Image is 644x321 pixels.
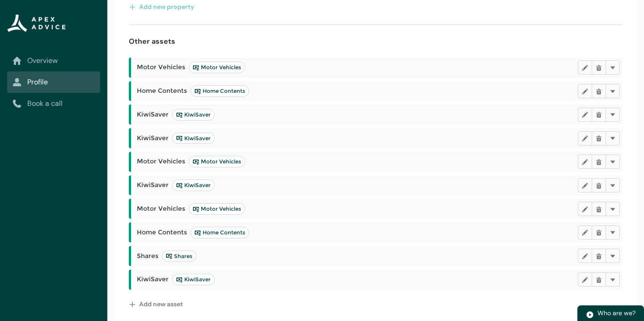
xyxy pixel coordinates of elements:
[191,227,249,238] lightning-badge: Home Contents
[189,62,245,73] lightning-badge: Motor Vehicles
[578,131,592,146] button: Edit
[578,272,592,287] button: Edit
[606,178,620,192] button: More
[162,250,196,262] lightning-badge: Shares
[7,14,66,32] img: Apex Advice Group
[592,108,606,122] button: Delete
[137,133,215,144] span: KiwiSaver
[137,109,215,121] span: KiwiSaver
[195,88,245,95] span: Home Contents
[13,98,95,109] a: Book a call
[172,109,215,121] lightning-badge: KiwiSaver
[13,55,95,66] a: Overview
[606,131,620,146] button: More
[189,156,245,167] lightning-badge: Motor Vehicles
[578,108,592,122] button: Edit
[592,60,606,75] button: Delete
[606,108,620,122] button: More
[137,85,249,97] span: Home Contents
[166,253,192,260] span: Shares
[606,154,620,169] button: More
[137,203,245,215] span: Motor Vehicles
[592,178,606,192] button: Delete
[606,202,620,216] button: More
[606,249,620,263] button: More
[7,50,100,114] nav: Sub page
[176,276,211,283] span: KiwiSaver
[137,227,249,238] span: Home Contents
[592,131,606,146] button: Delete
[176,111,211,118] span: KiwiSaver
[137,250,196,262] span: Shares
[592,202,606,216] button: Delete
[606,272,620,287] button: More
[137,156,245,167] span: Motor Vehicles
[586,311,594,319] img: play.svg
[578,84,592,98] button: Edit
[13,77,95,88] a: Profile
[592,272,606,287] button: Delete
[578,60,592,75] button: Edit
[189,203,245,215] lightning-badge: Motor Vehicles
[137,62,245,73] span: Motor Vehicles
[137,179,215,191] span: KiwiSaver
[176,135,211,142] span: KiwiSaver
[578,202,592,216] button: Edit
[137,274,215,285] span: KiwiSaver
[592,84,606,98] button: Delete
[129,36,175,47] h4: Other assets
[195,229,245,236] span: Home Contents
[172,274,215,285] lightning-badge: KiwiSaver
[606,60,620,75] button: More
[597,309,636,317] span: Who are we?
[578,178,592,192] button: Edit
[578,225,592,240] button: Edit
[592,225,606,240] button: Delete
[193,158,241,165] span: Motor Vehicles
[578,154,592,169] button: Edit
[578,249,592,263] button: Edit
[606,225,620,240] button: More
[606,84,620,98] button: More
[193,64,241,71] span: Motor Vehicles
[176,182,211,189] span: KiwiSaver
[592,249,606,263] button: Delete
[193,205,241,213] span: Motor Vehicles
[172,133,215,144] lightning-badge: KiwiSaver
[592,154,606,169] button: Delete
[172,179,215,191] lightning-badge: KiwiSaver
[129,297,183,311] button: Add new asset
[191,85,249,97] lightning-badge: Home Contents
